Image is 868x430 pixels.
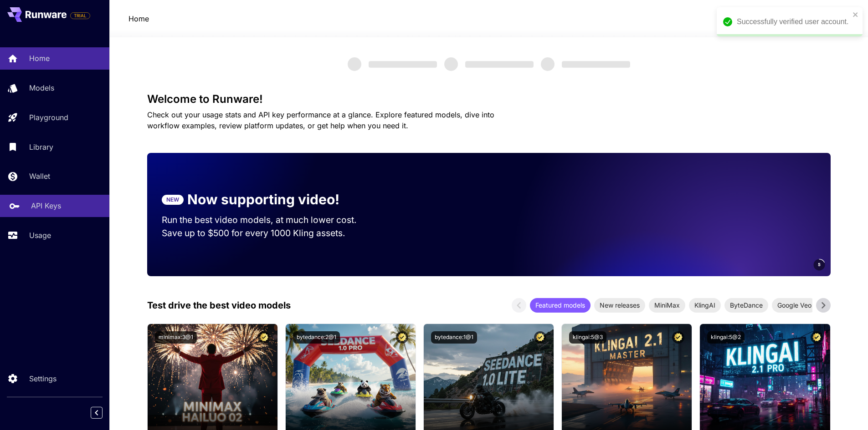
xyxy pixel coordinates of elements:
button: Certified Model – Vetted for best performance and includes a commercial license. [258,331,270,344]
p: NEW [166,196,179,204]
span: Add your payment card to enable full platform functionality. [70,10,90,21]
h3: Welcome to Runware! [147,93,831,106]
p: Home [29,53,50,64]
div: Successfully verified user account. [737,16,850,27]
span: MiniMax [649,300,685,310]
div: Featured models [530,298,591,313]
button: klingai:5@2 [707,331,745,344]
span: Google Veo [772,300,817,310]
p: Library [29,142,53,152]
button: Collapse sidebar [91,407,103,419]
p: Playground [29,112,68,123]
span: Featured models [530,300,591,310]
button: minimax:3@1 [155,331,197,344]
p: Wallet [29,171,50,182]
button: Certified Model – Vetted for best performance and includes a commercial license. [534,331,546,344]
p: API Keys [31,200,61,211]
a: Home [128,13,149,24]
button: bytedance:2@1 [293,331,340,344]
p: Test drive the best video models [147,298,291,312]
span: Check out your usage stats and API key performance at a glance. Explore featured models, dive int... [147,110,494,130]
p: Models [29,82,54,93]
button: Certified Model – Vetted for best performance and includes a commercial license. [672,331,684,344]
p: Run the best video models, at much lower cost. [162,213,374,227]
button: Certified Model – Vetted for best performance and includes a commercial license. [396,331,408,344]
div: Google Veo [772,298,817,313]
p: Save up to $500 for every 1000 Kling assets. [162,227,374,240]
span: TRIAL [71,12,90,19]
span: New releases [594,300,645,310]
button: close [853,11,859,18]
button: Certified Model – Vetted for best performance and includes a commercial license. [811,331,823,344]
div: New releases [594,298,645,313]
div: Collapse sidebar [98,405,109,421]
span: KlingAI [689,300,721,310]
div: MiniMax [649,298,685,313]
button: klingai:5@3 [569,331,606,344]
div: ByteDance [724,298,768,313]
div: KlingAI [689,298,721,313]
nav: breadcrumb [128,13,149,24]
button: bytedance:1@1 [431,331,477,344]
p: Now supporting video! [187,189,339,210]
span: ByteDance [724,300,768,310]
span: 5 [818,261,821,268]
p: Usage [29,230,51,241]
p: Settings [29,373,56,384]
